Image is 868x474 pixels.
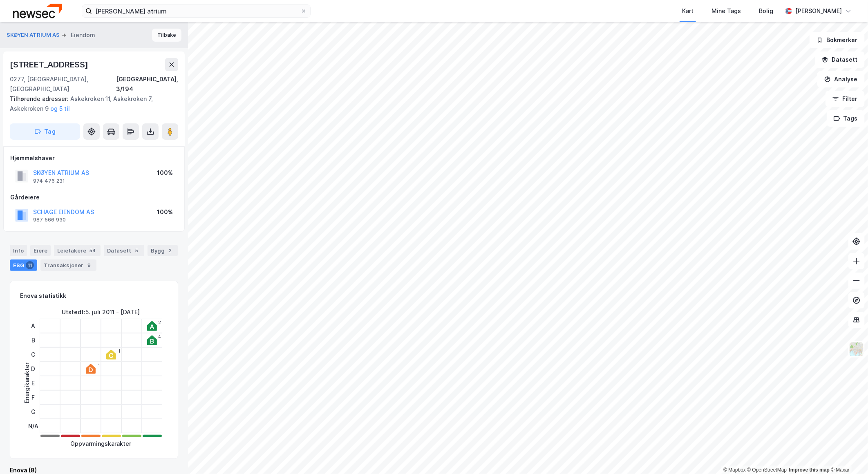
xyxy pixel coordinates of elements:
a: Mapbox [723,467,746,473]
div: A [28,319,38,333]
div: 1 [98,363,100,368]
div: Eiere [30,245,51,256]
iframe: Chat Widget [827,435,868,474]
div: Hjemmelshaver [10,153,178,163]
button: Datasett [815,51,865,68]
div: Gårdeiere [10,192,178,202]
div: 100% [157,168,173,178]
div: [STREET_ADDRESS] [10,58,90,71]
div: 11 [26,261,34,269]
div: D [28,362,38,376]
div: B [28,333,38,347]
button: SKØYEN ATRIUM AS [7,31,61,39]
div: 0277, [GEOGRAPHIC_DATA], [GEOGRAPHIC_DATA] [10,74,116,94]
div: Leietakere [54,245,101,256]
button: Analyse [817,71,865,87]
div: 54 [88,246,97,255]
a: Improve this map [789,467,830,473]
button: Tags [827,110,865,127]
div: 974 476 231 [33,178,65,184]
div: N/A [28,419,38,433]
div: Mine Tags [711,6,741,16]
span: Tilhørende adresser: [10,95,70,102]
button: Filter [825,91,865,107]
div: Askekroken 11, Askekroken 7, Askekroken 9 [10,94,172,114]
div: Bolig [759,6,773,16]
a: OpenStreetMap [747,467,787,473]
div: 100% [157,207,173,217]
div: Info [10,245,27,256]
div: Kart [682,6,694,16]
div: Oppvarmingskarakter [71,439,132,449]
div: 2 [166,246,174,255]
div: Kontrollprogram for chat [827,435,868,474]
div: 2 [158,320,161,325]
input: Søk på adresse, matrikkel, gårdeiere, leietakere eller personer [92,5,300,17]
div: C [28,347,38,362]
div: Eiendom [71,30,95,40]
div: 1 [118,349,120,353]
div: Datasett [104,245,144,256]
div: 4 [158,334,161,339]
div: G [28,405,38,419]
div: Bygg [148,245,178,256]
div: Transaksjoner [40,259,96,271]
div: ESG [10,259,37,271]
div: F [28,390,38,405]
div: E [28,376,38,390]
div: 5 [133,246,141,255]
button: Bokmerker [810,32,865,48]
div: Enova statistikk [20,291,66,301]
img: Z [849,342,864,357]
div: [PERSON_NAME] [795,6,842,16]
div: Energikarakter [22,362,32,403]
div: 987 566 930 [33,217,66,223]
div: 9 [85,261,93,269]
button: Tag [10,123,80,140]
img: newsec-logo.f6e21ccffca1b3a03d2d.png [13,4,62,18]
div: [GEOGRAPHIC_DATA], 3/194 [116,74,178,94]
div: Utstedt : 5. juli 2011 - [DATE] [62,307,140,317]
button: Tilbake [152,29,181,42]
